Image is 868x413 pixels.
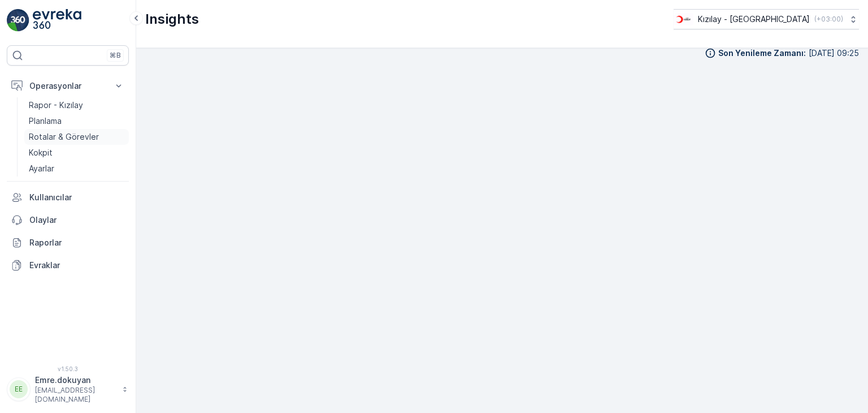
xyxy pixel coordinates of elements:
button: EEEmre.dokuyan[EMAIL_ADDRESS][DOMAIN_NAME] [7,375,129,404]
p: Olaylar [29,214,124,226]
p: Kokpit [29,147,53,158]
a: Raporlar [7,231,129,254]
a: Olaylar [7,209,129,231]
p: Son Yenileme Zamanı : [718,48,806,59]
img: logo_light-DOdMpM7g.png [33,9,81,32]
p: ( +03:00 ) [814,15,843,24]
img: logo [7,9,29,32]
button: Kızılay - [GEOGRAPHIC_DATA](+03:00) [674,9,859,29]
img: k%C4%B1z%C4%B1lay_D5CCths_t1JZB0k.png [674,13,693,25]
p: Rotalar & Görevler [29,131,99,143]
p: ⌘B [110,51,121,60]
a: Rapor - Kızılay [24,97,129,113]
p: Evraklar [29,260,124,271]
a: Planlama [24,113,129,129]
p: Insights [145,10,199,28]
span: v 1.50.3 [7,365,129,372]
a: Rotalar & Görevler [24,129,129,145]
p: Kızılay - [GEOGRAPHIC_DATA] [698,14,810,25]
p: Rapor - Kızılay [29,100,83,111]
a: Ayarlar [24,161,129,177]
p: Kullanıcılar [29,192,124,203]
button: Operasyonlar [7,75,129,97]
p: Raporlar [29,237,124,248]
a: Evraklar [7,254,129,277]
a: Kullanıcılar [7,186,129,209]
p: [EMAIL_ADDRESS][DOMAIN_NAME] [35,386,116,404]
p: Ayarlar [29,163,54,174]
p: Operasyonlar [29,80,106,92]
a: Kokpit [24,145,129,161]
p: [DATE] 09:25 [809,48,859,59]
div: EE [10,380,28,398]
p: Planlama [29,115,62,127]
p: Emre.dokuyan [35,375,116,386]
